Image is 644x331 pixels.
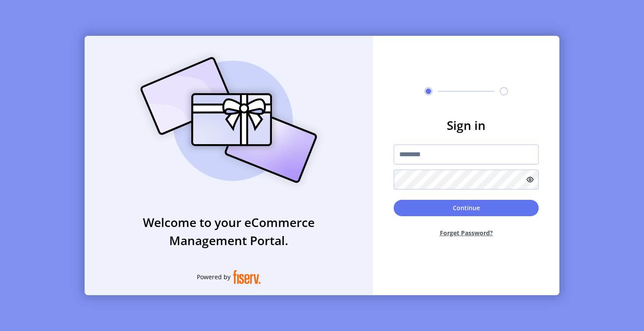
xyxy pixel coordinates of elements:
span: Powered by [197,272,230,281]
h3: Welcome to your eCommerce Management Portal. [85,213,373,249]
img: card_Illustration.svg [127,47,330,192]
button: Forget Password? [394,221,539,244]
button: Continue [394,200,539,216]
h3: Sign in [394,116,539,134]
